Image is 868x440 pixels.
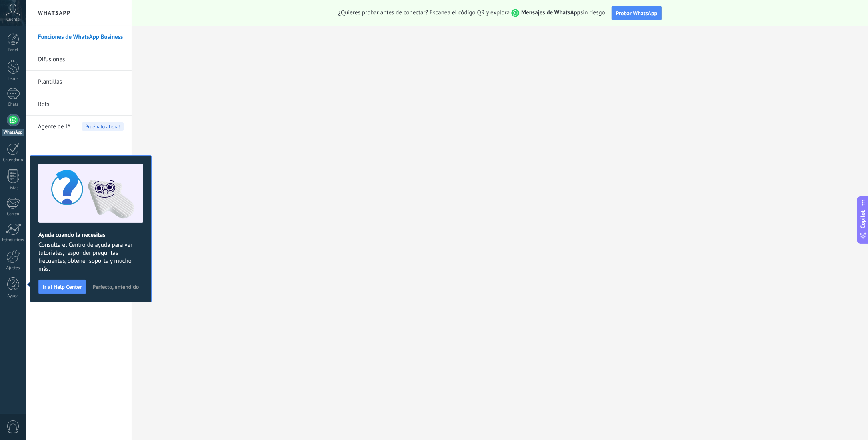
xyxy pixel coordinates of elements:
[2,266,25,271] div: Ajustes
[26,93,132,116] li: Bots
[38,93,124,116] a: Bots
[38,48,124,71] a: Difusiones
[38,231,143,239] h2: Ayuda cuando la necesitas
[2,238,25,243] div: Estadísticas
[2,294,25,299] div: Ayuda
[89,281,142,293] button: Perfecto, entendido
[82,122,124,131] span: Pruébalo ahora!
[2,102,25,107] div: Chats
[38,71,124,93] a: Plantillas
[521,9,580,16] strong: Mensajes de WhatsApp
[2,129,24,136] div: WhatsApp
[2,76,25,82] div: Leads
[612,6,662,20] button: Probar WhatsApp
[2,48,25,53] div: Panel
[38,116,71,138] span: Agente de IA
[38,280,86,294] button: Ir al Help Center
[26,26,132,48] li: Funciones de WhatsApp Business
[26,116,132,138] li: Agente de IA
[859,210,867,229] span: Copilot
[2,158,25,163] div: Calendario
[92,284,139,290] span: Perfecto, entendido
[2,212,25,217] div: Correo
[38,26,124,48] a: Funciones de WhatsApp Business
[616,10,658,17] span: Probar WhatsApp
[338,9,605,17] span: ¿Quieres probar antes de conectar? Escanea el código QR y explora sin riesgo
[26,71,132,93] li: Plantillas
[26,48,132,71] li: Difusiones
[2,186,25,191] div: Listas
[38,241,143,273] span: Consulta el Centro de ayuda para ver tutoriales, responder preguntas frecuentes, obtener soporte ...
[43,284,82,290] span: Ir al Help Center
[38,116,124,138] a: Agente de IAPruébalo ahora!
[6,17,20,22] span: Cuenta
